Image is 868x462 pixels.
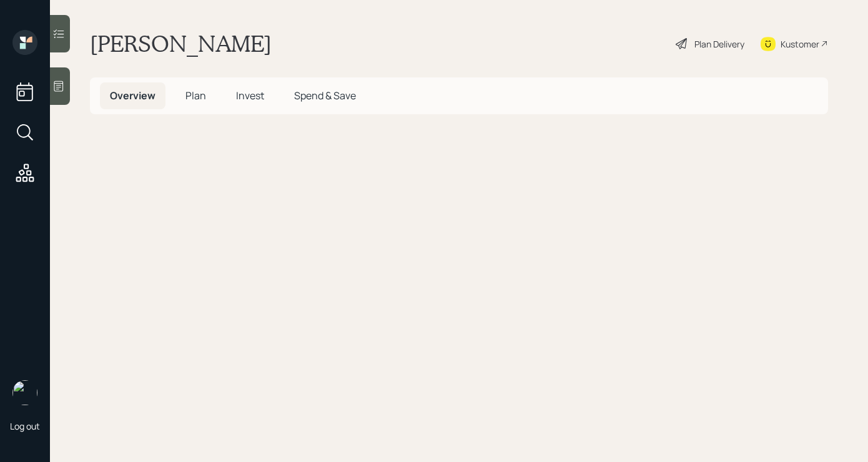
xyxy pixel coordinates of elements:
span: Plan [185,89,206,102]
span: Spend & Save [294,89,356,102]
h1: [PERSON_NAME] [90,30,272,57]
span: Invest [236,89,264,102]
span: Overview [110,89,155,102]
img: aleksandra-headshot.png [12,380,37,405]
div: Plan Delivery [694,37,744,51]
div: Log out [10,420,40,432]
div: Kustomer [781,37,819,51]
